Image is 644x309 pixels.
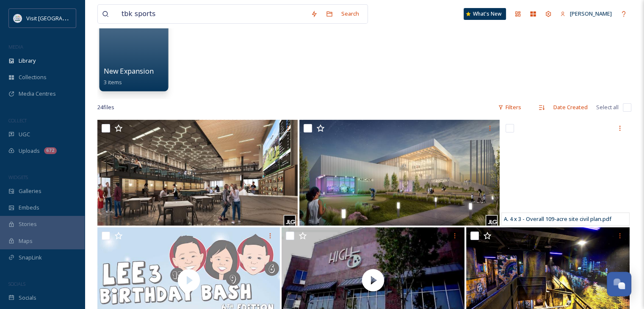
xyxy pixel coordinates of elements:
div: Filters [494,99,525,116]
span: SnapLink [19,254,42,262]
div: Date Created [549,99,592,116]
span: COLLECT [8,117,27,124]
div: Search [337,6,363,22]
div: 672 [44,147,57,154]
span: [PERSON_NAME] [570,10,612,17]
span: 3 items [104,78,122,86]
span: 24 file s [97,103,114,111]
input: Search your library [117,5,307,23]
span: UGC [19,130,30,138]
span: MEDIA [8,44,23,50]
span: Library [19,57,36,65]
span: Uploads [19,147,40,155]
span: Stories [19,220,37,228]
span: Embeds [19,204,39,212]
a: New Expansion3 items [104,67,154,86]
span: Select all [596,103,619,111]
a: What's New [464,8,506,20]
img: D. 3 x 2 – Interior Rendering.jpg [97,120,298,226]
span: Collections [19,73,47,81]
span: A. 4 x 3 - Overall 109-acre site civil plan.pdf [504,215,611,223]
span: Media Centres [19,90,56,98]
span: Maps [19,237,33,245]
span: Galleries [19,187,41,195]
img: QCCVB_VISIT_vert_logo_4c_tagline_122019.svg [14,14,22,22]
span: SOCIALS [8,281,25,287]
span: WIDGETS [8,174,28,180]
span: New Expansion [104,66,154,76]
img: C. 3 x 2 – Exterior Rendering.jpg [299,120,500,226]
span: Socials [19,294,36,302]
button: Open Chat [607,272,631,296]
a: [PERSON_NAME] [556,6,616,22]
span: Visit [GEOGRAPHIC_DATA] [26,14,92,22]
